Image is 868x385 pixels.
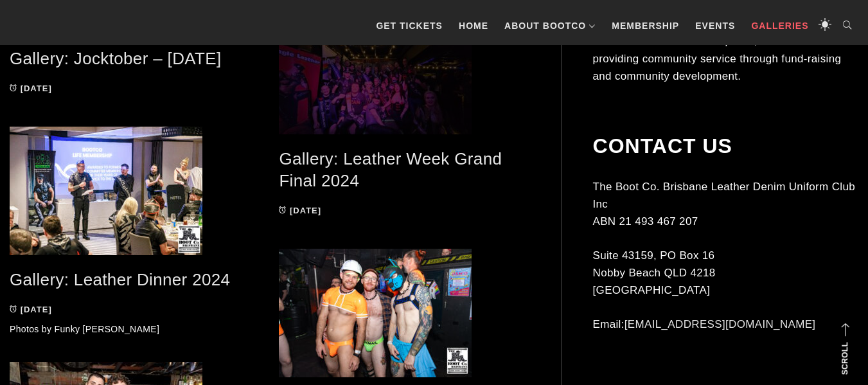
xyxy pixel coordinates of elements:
[605,6,686,45] a: Membership
[840,342,849,375] strong: Scroll
[10,305,52,314] a: [DATE]
[279,206,321,215] a: [DATE]
[10,270,230,289] a: Gallery: Leather Dinner 2024
[593,178,858,231] p: The Boot Co. Brisbane Leather Denim Uniform Club Inc ABN 21 493 467 207
[593,247,858,300] p: Suite 43159, PO Box 16 Nobby Beach QLD 4218 [GEOGRAPHIC_DATA]
[624,318,816,330] a: [EMAIL_ADDRESS][DOMAIN_NAME]
[10,84,52,93] a: [DATE]
[593,134,858,158] h2: Contact Us
[279,149,502,191] a: Gallery: Leather Week Grand Final 2024
[745,6,815,45] a: Galleries
[498,6,602,45] a: About BootCo
[10,322,260,336] p: Photos by Funky [PERSON_NAME]
[10,49,221,68] a: Gallery: Jocktober – [DATE]
[290,206,321,215] time: [DATE]
[369,6,449,45] a: GET TICKETS
[452,6,495,45] a: Home
[21,84,52,93] time: [DATE]
[21,305,52,314] time: [DATE]
[689,6,741,45] a: Events
[593,316,858,333] p: Email:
